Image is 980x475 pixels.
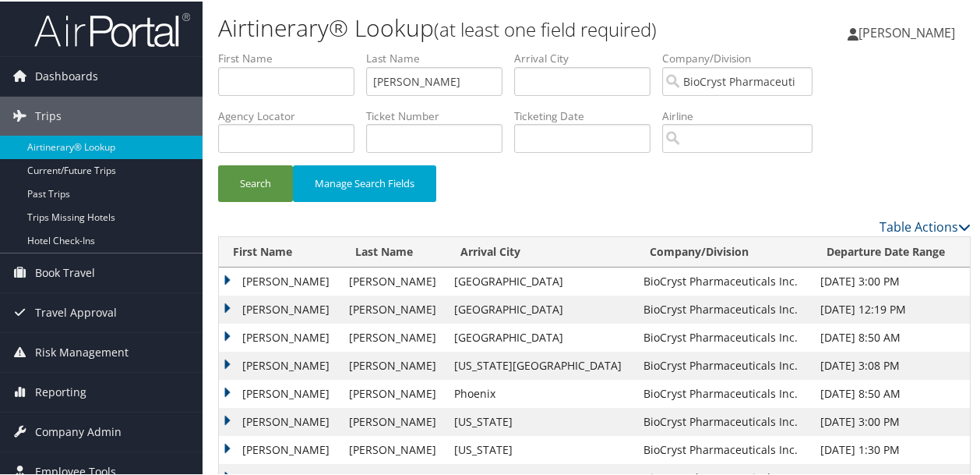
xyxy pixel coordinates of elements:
[813,350,970,378] td: [DATE] 3:08 PM
[813,322,970,350] td: [DATE] 8:50 AM
[446,378,635,406] td: Phoenix
[341,378,447,406] td: [PERSON_NAME]
[35,331,129,370] span: Risk Management
[218,10,720,43] h1: Airtinerary® Lookup
[218,164,293,200] button: Search
[219,294,341,322] td: [PERSON_NAME]
[514,49,662,65] label: Arrival City
[35,252,95,291] span: Book Travel
[293,164,436,200] button: Manage Search Fields
[219,266,341,294] td: [PERSON_NAME]
[662,107,824,122] label: Airline
[446,350,635,378] td: [US_STATE][GEOGRAPHIC_DATA]
[514,107,662,122] label: Ticketing Date
[219,322,341,350] td: [PERSON_NAME]
[341,322,447,350] td: [PERSON_NAME]
[341,294,447,322] td: [PERSON_NAME]
[813,236,970,266] th: Departure Date Range: activate to sort column ascending
[35,292,117,331] span: Travel Approval
[219,350,341,378] td: [PERSON_NAME]
[848,8,971,55] a: [PERSON_NAME]
[341,406,447,434] td: [PERSON_NAME]
[636,266,813,294] td: BioCryst Pharmaceuticals Inc.
[446,294,635,322] td: [GEOGRAPHIC_DATA]
[35,371,86,410] span: Reporting
[434,15,657,41] small: (at least one field required)
[34,10,190,47] img: airportal-logo.png
[813,434,970,463] td: [DATE] 1:30 PM
[446,406,635,434] td: [US_STATE]
[446,266,635,294] td: [GEOGRAPHIC_DATA]
[636,350,813,378] td: BioCryst Pharmaceuticals Inc.
[636,236,813,266] th: Company/Division
[219,406,341,434] td: [PERSON_NAME]
[636,294,813,322] td: BioCryst Pharmaceuticals Inc.
[858,23,955,40] span: [PERSON_NAME]
[446,322,635,350] td: [GEOGRAPHIC_DATA]
[813,294,970,322] td: [DATE] 12:19 PM
[219,236,341,266] th: First Name: activate to sort column ascending
[636,406,813,434] td: BioCryst Pharmaceuticals Inc.
[662,49,824,65] label: Company/Division
[813,406,970,434] td: [DATE] 3:00 PM
[446,434,635,463] td: [US_STATE]
[35,95,62,134] span: Trips
[813,266,970,294] td: [DATE] 3:00 PM
[219,378,341,406] td: [PERSON_NAME]
[636,378,813,406] td: BioCryst Pharmaceuticals Inc.
[218,107,366,122] label: Agency Locator
[35,411,122,450] span: Company Admin
[366,107,514,122] label: Ticket Number
[446,236,635,266] th: Arrival City: activate to sort column ascending
[880,217,971,234] a: Table Actions
[341,266,447,294] td: [PERSON_NAME]
[341,434,447,463] td: [PERSON_NAME]
[341,236,447,266] th: Last Name: activate to sort column ascending
[218,49,366,65] label: First Name
[341,350,447,378] td: [PERSON_NAME]
[366,49,514,65] label: Last Name
[35,55,98,94] span: Dashboards
[636,434,813,463] td: BioCryst Pharmaceuticals Inc.
[636,322,813,350] td: BioCryst Pharmaceuticals Inc.
[813,378,970,406] td: [DATE] 8:50 AM
[219,434,341,463] td: [PERSON_NAME]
